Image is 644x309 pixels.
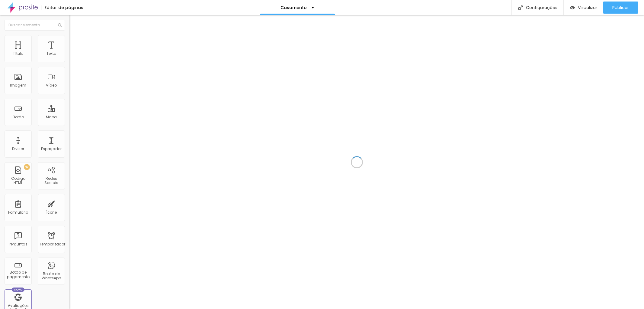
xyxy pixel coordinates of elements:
input: Buscar elemento [5,20,65,31]
font: Formulário [8,210,28,215]
font: Título [13,51,23,56]
font: Redes Sociais [44,176,58,185]
font: Editor de páginas [44,5,83,11]
font: Texto [46,51,56,56]
img: Ícone [58,23,62,27]
font: Casamento [280,5,307,11]
img: Ícone [518,5,523,10]
font: Vídeo [46,83,57,88]
button: Publicar [603,2,638,14]
font: Imagem [10,83,26,88]
font: Botão de pagamento [7,270,30,279]
font: Botão do WhatsApp [42,271,61,281]
font: Código HTML [11,176,25,185]
font: Botão [13,114,24,120]
font: Temporizador [39,242,65,247]
font: Visualizar [578,5,597,11]
font: Configurações [526,5,557,11]
img: view-1.svg [570,5,575,10]
font: Ícone [46,210,57,215]
button: Visualizar [564,2,603,14]
font: Espaçador [41,146,62,151]
font: Publicar [612,5,629,11]
font: Novo [14,288,22,291]
font: Divisor [12,146,24,151]
font: Perguntas [9,242,27,247]
font: Mapa [46,114,57,120]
